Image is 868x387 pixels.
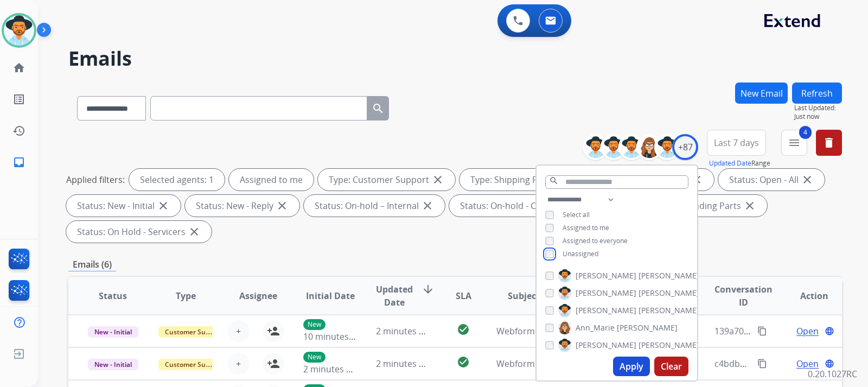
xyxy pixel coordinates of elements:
div: Status: On-hold – Internal [304,195,445,217]
span: Webform from [PERSON_NAME][EMAIL_ADDRESS][DOMAIN_NAME] on [DATE] [496,325,809,337]
p: New [303,319,325,330]
span: [PERSON_NAME] [576,288,636,299]
span: Customer Support [158,359,229,370]
p: New [303,352,325,363]
span: Last 7 days [714,141,759,145]
div: Status: On-hold - Customer [449,195,597,217]
button: 4 [781,130,807,156]
mat-icon: close [431,173,444,186]
span: New - Initial [88,326,138,338]
span: Last Updated: [794,104,842,112]
button: Apply [613,357,650,376]
span: Updated Date [376,283,413,309]
span: Open [796,357,819,370]
span: Unassigned [563,249,598,258]
span: Webform from [EMAIL_ADDRESS][DOMAIN_NAME] on [DATE] [496,358,742,370]
span: Just now [794,112,842,121]
mat-icon: history [12,124,25,137]
span: Assigned to me [563,223,609,232]
div: Assigned to me [229,169,314,191]
mat-icon: content_copy [757,359,767,369]
button: Refresh [792,83,842,104]
div: +87 [672,134,698,160]
span: Customer Support [158,326,229,338]
mat-icon: close [157,199,170,212]
p: 0.20.1027RC [808,367,857,380]
span: [PERSON_NAME] [576,305,636,316]
span: 2 minutes ago [303,363,361,375]
button: + [228,353,250,375]
span: [PERSON_NAME] [576,270,636,281]
button: + [228,320,250,342]
mat-icon: delete [822,136,835,149]
span: Conversation ID [714,283,773,309]
div: Status: On Hold - Servicers [66,221,212,243]
span: Open [796,325,819,338]
mat-icon: person_add [267,357,280,370]
div: Status: Open - All [718,169,825,191]
span: [PERSON_NAME] [639,270,699,281]
div: Selected agents: 1 [129,169,225,191]
mat-icon: check_circle [457,323,470,336]
span: Assignee [239,289,277,302]
span: [PERSON_NAME] [639,305,699,316]
span: Assigned to everyone [563,236,628,245]
span: 2 minutes ago [376,325,434,337]
mat-icon: close [801,173,814,186]
mat-icon: home [12,61,25,74]
span: Initial Date [306,289,355,302]
span: Select all [563,210,590,219]
mat-icon: list_alt [12,93,25,106]
span: [PERSON_NAME] [639,340,699,351]
div: Type: Shipping Protection [459,169,602,191]
div: Type: Customer Support [318,169,455,191]
mat-icon: close [188,225,201,238]
mat-icon: arrow_downward [422,283,435,296]
button: Last 7 days [707,130,766,156]
img: avatar [4,15,34,46]
span: [PERSON_NAME] [617,322,678,333]
span: Status [99,289,127,302]
h2: Emails [68,48,842,69]
button: New Email [735,83,788,104]
span: Ann_Marie [576,322,615,333]
button: Updated Date [709,159,751,168]
div: Status: New - Reply [185,195,299,217]
mat-icon: person_add [267,325,280,338]
mat-icon: close [276,199,289,212]
span: New - Initial [88,359,138,370]
span: SLA [456,289,471,302]
mat-icon: close [421,199,434,212]
span: Range [709,158,770,168]
span: [PERSON_NAME] [639,288,699,299]
span: + [236,325,241,338]
span: 10 minutes ago [303,331,366,342]
span: 4 [799,126,812,139]
mat-icon: check_circle [457,356,470,369]
p: Applied filters: [66,173,125,186]
span: Subject [508,289,540,302]
mat-icon: language [825,359,834,369]
p: Emails (6) [68,258,116,271]
mat-icon: inbox [12,156,25,169]
mat-icon: close [743,199,756,212]
span: 2 minutes ago [376,358,434,370]
mat-icon: content_copy [757,326,767,336]
span: [PERSON_NAME] [576,340,636,351]
mat-icon: search [549,176,559,186]
mat-icon: search [372,102,385,115]
span: + [236,357,241,370]
span: Type [176,289,196,302]
button: Clear [654,357,688,376]
th: Action [769,277,842,315]
mat-icon: menu [788,136,801,149]
div: Status: New - Initial [66,195,181,217]
mat-icon: language [825,326,834,336]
